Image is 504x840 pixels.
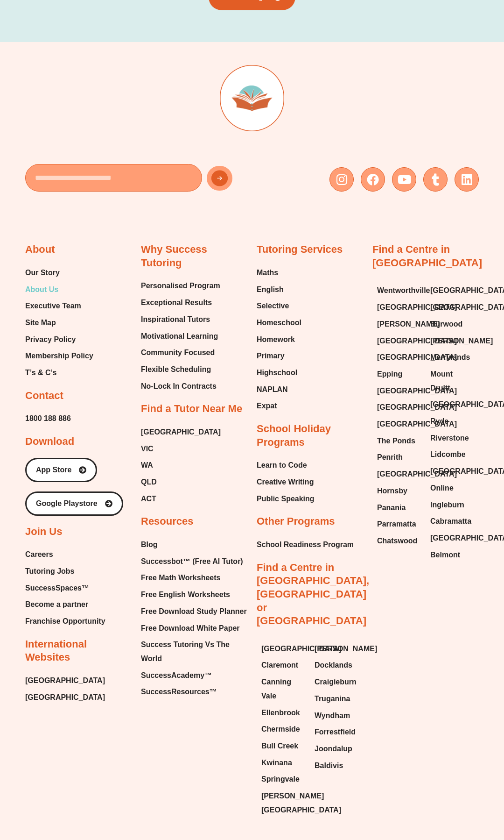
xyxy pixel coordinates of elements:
a: Forrestfield [315,725,358,739]
span: Google Playstore [36,500,98,507]
a: [PERSON_NAME] [315,642,358,656]
a: Become a partner [25,598,105,612]
span: 1800 188 886 [25,412,71,426]
a: Site Map [25,316,93,330]
span: Selective [257,299,289,313]
span: Homework [257,333,295,347]
a: Burwood [430,317,474,331]
a: Craigieburn [315,675,358,689]
a: Google Playstore [25,491,123,516]
a: [GEOGRAPHIC_DATA] [377,334,421,348]
span: [GEOGRAPHIC_DATA] [377,417,457,431]
a: [GEOGRAPHIC_DATA] [430,398,474,412]
a: School Readiness Program [257,538,354,552]
a: [GEOGRAPHIC_DATA] [377,467,421,481]
a: Maths [257,266,301,280]
a: Epping [377,367,421,381]
a: Joondalup [315,742,358,756]
span: Belmont [430,548,460,562]
a: SuccessAcademy™ [141,669,247,683]
span: Blog [141,538,158,552]
a: Free Math Worksheets [141,571,247,585]
span: Merrylands [430,350,470,364]
a: Mount Druitt [430,367,474,395]
h2: Contact [25,389,63,403]
a: Wentworthville [377,284,421,298]
span: No-Lock In Contracts [141,379,217,393]
span: [PERSON_NAME] [377,317,440,331]
a: Bull Creek [261,739,305,753]
a: Successbot™ (Free AI Tutor) [141,555,247,569]
span: Creative Writing [257,475,314,489]
a: Membership Policy [25,349,93,363]
span: Claremont [261,658,298,672]
span: [PERSON_NAME][GEOGRAPHIC_DATA] [261,789,341,817]
span: Bull Creek [261,739,298,753]
span: [PERSON_NAME] [315,642,377,656]
a: Penrith [377,450,421,464]
a: Privacy Policy [25,333,93,347]
span: Successbot™ (Free AI Tutor) [141,555,243,569]
a: [PERSON_NAME][GEOGRAPHIC_DATA] [261,789,305,817]
a: T’s & C’s [25,366,93,380]
span: Free Download Study Planner [141,605,247,619]
span: [GEOGRAPHIC_DATA] [377,334,457,348]
h2: Download [25,435,74,448]
a: Motivational Learning [141,329,220,343]
span: Forrestfield [315,725,356,739]
span: Kwinana [261,756,292,770]
a: [GEOGRAPHIC_DATA] [377,350,421,364]
h2: International Websites [25,638,132,664]
span: Free English Worksheets [141,588,230,602]
a: [PERSON_NAME] [377,317,421,331]
span: Inspirational Tutors [141,313,210,327]
span: Become a partner [25,598,88,612]
span: SuccessResources™ [141,685,217,699]
span: Personalised Program [141,279,220,293]
a: [GEOGRAPHIC_DATA] [377,384,421,398]
a: Baldivis [315,759,358,773]
span: Joondalup [315,742,352,756]
span: Free Math Worksheets [141,571,220,585]
a: Primary [257,349,301,363]
a: Franchise Opportunity [25,614,105,628]
a: English [257,283,301,297]
a: Belmont [430,548,474,562]
span: Exceptional Results [141,296,212,310]
span: SuccessAcademy™ [141,669,212,683]
a: App Store [25,458,97,482]
span: App Store [36,466,71,474]
a: Riverstone [430,431,474,445]
a: QLD [141,475,221,489]
span: Expat [257,399,277,413]
a: Ryde [430,414,474,428]
span: Ellenbrook [261,706,300,720]
a: Careers [25,548,105,562]
span: QLD [141,475,157,489]
a: The Ponds [377,434,421,448]
a: [GEOGRAPHIC_DATA] [377,300,421,314]
a: [GEOGRAPHIC_DATA] [430,464,474,478]
span: Highschool [257,366,297,380]
span: Penrith [377,450,403,464]
span: [GEOGRAPHIC_DATA] [25,691,105,705]
a: [GEOGRAPHIC_DATA] [261,642,305,656]
span: WA [141,458,153,472]
h2: School Holiday Programs [257,422,363,449]
a: Homework [257,333,301,347]
a: SuccessSpaces™ [25,581,105,595]
span: Lidcombe [430,448,466,462]
span: About Us [25,283,58,297]
span: Tutoring Jobs [25,564,74,578]
a: [GEOGRAPHIC_DATA] [141,425,221,439]
span: Homeschool [257,316,301,330]
span: [GEOGRAPHIC_DATA] [25,674,105,688]
a: About Us [25,283,93,297]
a: [GEOGRAPHIC_DATA] [430,531,474,545]
h2: About [25,243,55,256]
h2: Resources [141,515,194,528]
span: Truganina [315,692,350,706]
span: VIC [141,442,154,456]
